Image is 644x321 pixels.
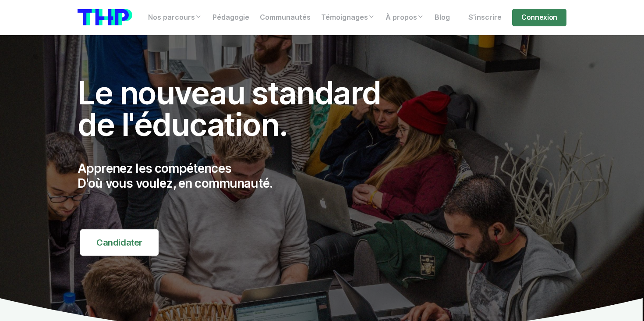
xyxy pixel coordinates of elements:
h1: Le nouveau standard de l'éducation. [78,77,400,140]
a: S'inscrire [463,9,507,26]
a: Candidater [80,229,159,256]
a: Pédagogie [207,9,255,26]
a: Nos parcours [143,9,207,26]
a: À propos [380,9,429,26]
a: Communautés [255,9,316,26]
p: Apprenez les compétences D'où vous voulez, en communauté. [78,161,400,191]
a: Connexion [512,9,566,26]
a: Témoignages [316,9,380,26]
a: Blog [429,9,455,26]
img: logo [78,9,132,25]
